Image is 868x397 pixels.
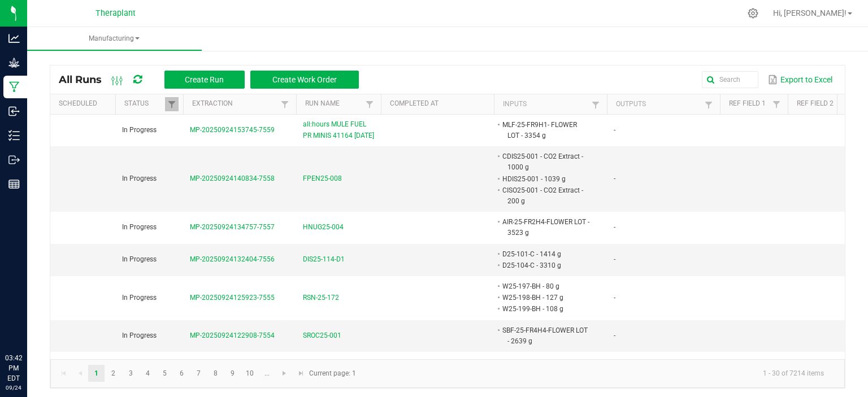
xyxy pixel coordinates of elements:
span: Hi, [PERSON_NAME]! [773,8,847,18]
span: Create Run [185,75,224,84]
span: MP-20250924125923-7555 [190,294,275,302]
span: Go to the next page [280,369,289,378]
inline-svg: Grow [8,57,20,68]
div: All Runs [59,70,367,89]
inline-svg: Reports [8,178,20,190]
th: Inputs [494,94,607,115]
a: Page 2 [105,365,121,382]
p: 03:42 PM EDT [5,353,22,383]
td: - [607,212,720,243]
a: Filter [278,97,292,111]
a: Go to the last page [293,365,309,382]
span: all:hours MULE FUEL PR MINIS 41164 [DATE] [303,119,374,141]
span: MP-20250924134757-7557 [190,223,275,231]
a: Go to the next page [276,365,293,382]
a: StatusSortable [124,99,164,108]
span: DIS25-114-D1 [303,254,345,265]
a: Page 10 [242,365,258,382]
a: Filter [702,98,715,112]
span: In Progress [122,331,157,339]
p: 09/24 [5,383,22,392]
a: ExtractionSortable [192,99,277,108]
td: - [607,276,720,320]
span: HNUG25-004 [303,222,344,233]
a: Page 5 [157,365,173,382]
span: MP-20250924122908-7554 [190,331,275,339]
span: FPEN25-008 [303,173,342,184]
a: Page 11 [259,365,275,382]
li: MLF-25-FR9H1- FLOWER LOT - 3354 g [501,119,590,141]
inline-svg: Analytics [8,33,20,44]
kendo-pager-info: 1 - 30 of 7214 items [363,364,833,383]
a: Page 9 [224,365,241,382]
td: - [607,146,720,212]
a: Page 3 [123,365,139,382]
inline-svg: Inventory [8,130,20,141]
li: CDIS25-001 - CO2 Extract - 1000 g [501,151,590,173]
span: RSN-25-172 [303,293,339,303]
inline-svg: Outbound [8,154,20,165]
li: SBF-25-FR4H4-FLOWER LOT - 2639 g [501,325,590,347]
span: MP-20250924132404-7556 [190,255,275,263]
iframe: Resource center unread badge [33,305,47,319]
span: In Progress [122,294,157,302]
button: Create Work Order [250,71,359,89]
span: Manufacturing [27,34,202,43]
li: CISO25-001 - CO2 Extract - 200 g [501,185,590,207]
span: MP-20250924153745-7559 [190,126,275,134]
li: W25-197-BH - 80 g [501,281,590,292]
a: Filter [165,97,179,111]
th: Outputs [607,94,720,115]
button: Create Run [164,71,245,89]
span: MP-20250924140834-7558 [190,174,275,182]
iframe: Resource center [11,307,45,341]
td: - [607,115,720,146]
inline-svg: Manufacturing [8,81,20,93]
td: - [607,320,720,352]
a: Ref Field 1Sortable [729,99,769,108]
li: HDIS25-001 - 1039 g [501,173,590,185]
a: Completed AtSortable [390,99,489,108]
a: Manufacturing [27,27,202,51]
span: In Progress [122,255,157,263]
a: Run NameSortable [305,99,362,108]
li: AIR-25-FR2H4-FLOWER LOT - 3523 g [501,216,590,238]
a: Filter [363,97,376,111]
a: Filter [589,98,602,112]
div: Manage settings [746,8,760,19]
a: Ref Field 2Sortable [797,99,837,108]
input: Search [702,71,758,88]
li: TBH-25-011 - 398 g [501,356,590,368]
li: W25-199-BH - 108 g [501,303,590,315]
button: Export to Excel [765,70,835,89]
a: Page 6 [173,365,190,382]
a: Page 7 [190,365,207,382]
a: Page 1 [88,365,105,382]
inline-svg: Inbound [8,106,20,117]
span: Create Work Order [272,75,337,84]
a: ScheduledSortable [59,99,111,108]
a: Page 8 [207,365,224,382]
span: Theraplant [96,8,136,18]
kendo-pager: Current page: 1 [50,359,845,388]
li: D25-104-C - 3310 g [501,260,590,271]
span: In Progress [122,126,157,134]
span: SROC25-001 [303,330,341,341]
td: - [607,244,720,276]
span: In Progress [122,223,157,231]
li: D25-101-C - 1414 g [501,248,590,260]
span: Go to the last page [297,369,306,378]
a: Filter [770,97,783,111]
span: In Progress [122,174,157,182]
a: Page 4 [140,365,156,382]
li: W25-198-BH - 127 g [501,292,590,303]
